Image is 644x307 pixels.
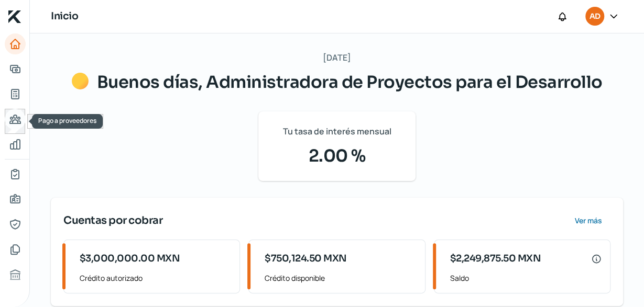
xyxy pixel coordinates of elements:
[5,134,26,155] a: Mis finanzas
[80,252,180,266] span: $3,000,000.00 MXN
[72,73,89,89] img: Saludos
[5,239,26,260] a: Documentos
[265,271,416,285] span: Crédito disponible
[575,217,602,224] span: Ver más
[5,189,26,210] a: Información general
[38,116,96,125] span: Pago a proveedores
[283,124,391,139] span: Tu tasa de interés mensual
[323,50,351,65] span: [DATE]
[5,59,26,79] a: Adelantar facturas
[5,109,26,130] a: Pago a proveedores
[450,252,541,266] span: $2,249,875.50 MXN
[5,164,26,185] a: Mi contrato
[450,271,602,285] span: Saldo
[265,252,347,266] span: $750,124.50 MXN
[271,143,403,168] span: 2.00 %
[51,9,78,24] h1: Inicio
[5,84,26,105] a: Tus créditos
[5,214,26,235] a: Representantes
[590,10,600,23] span: AD
[566,210,610,231] button: Ver más
[80,271,231,285] span: Crédito autorizado
[5,33,26,54] a: Inicio
[5,264,26,285] a: Buró de crédito
[97,72,603,93] span: Buenos días, Administradora de Proyectos para el Desarrollo
[63,213,162,229] span: Cuentas por cobrar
